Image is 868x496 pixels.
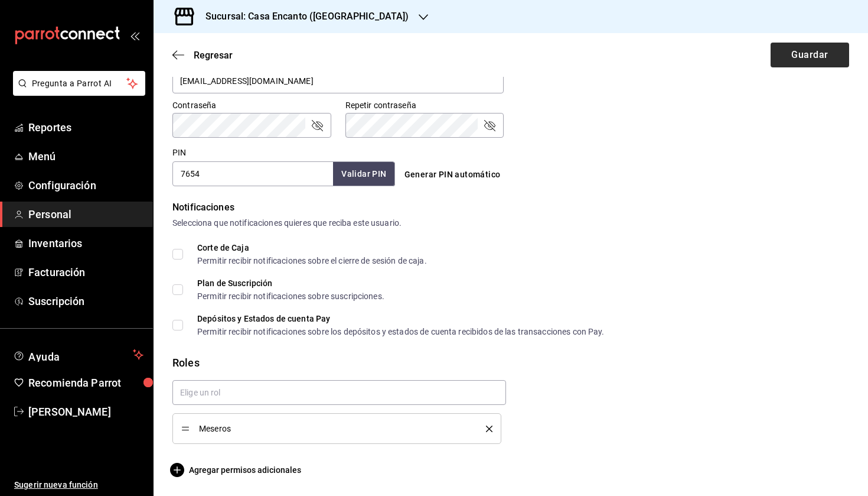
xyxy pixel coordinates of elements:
[28,235,143,251] span: Inventarios
[478,426,492,432] button: delete
[172,355,849,371] div: Roles
[28,293,143,309] span: Suscripción
[28,148,143,164] span: Menú
[172,148,186,157] label: PIN
[28,375,143,391] span: Recomienda Parrot
[172,217,849,229] div: Selecciona que notificaciones quieres que reciba este usuario.
[172,50,233,61] button: Regresar
[28,404,143,420] span: [PERSON_NAME]
[28,206,143,222] span: Personal
[400,164,505,186] button: Generar PIN automático
[14,479,143,491] span: Sugerir nueva función
[197,315,605,323] div: Depósitos y Estados de cuenta Pay
[172,101,331,109] label: Contraseña
[28,177,143,193] span: Configuración
[28,119,143,135] span: Reportes
[13,71,145,96] button: Pregunta a Parrot AI
[345,101,504,109] label: Repetir contraseña
[199,424,468,433] span: Meseros
[771,43,849,67] button: Guardar
[172,463,301,477] button: Agregar permisos adicionales
[172,200,849,215] div: Notificaciones
[333,162,394,186] button: Validar PIN
[172,161,333,186] input: 3 a 6 dígitos
[196,9,409,24] h3: Sucursal: Casa Encanto ([GEOGRAPHIC_DATA])
[28,264,143,280] span: Facturación
[194,50,233,61] span: Regresar
[197,279,384,287] div: Plan de Suscripción
[28,348,128,362] span: Ayuda
[130,31,139,40] button: open_drawer_menu
[197,328,605,336] div: Permitir recibir notificaciones sobre los depósitos y estados de cuenta recibidos de las transacc...
[172,380,506,405] input: Elige un rol
[197,292,384,300] div: Permitir recibir notificaciones sobre suscripciones.
[310,118,324,132] button: passwordField
[32,77,127,90] span: Pregunta a Parrot AI
[197,244,427,252] div: Corte de Caja
[482,118,497,132] button: passwordField
[197,257,427,265] div: Permitir recibir notificaciones sobre el cierre de sesión de caja.
[8,86,145,98] a: Pregunta a Parrot AI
